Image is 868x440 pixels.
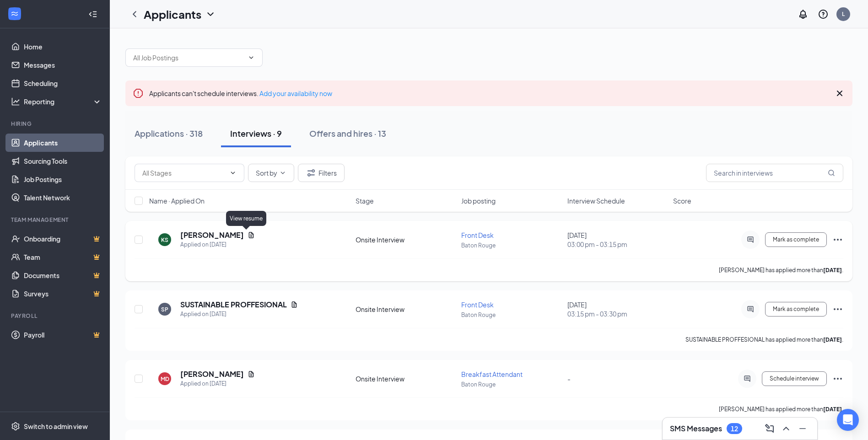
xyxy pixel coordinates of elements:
svg: ActiveChat [742,375,753,382]
a: Scheduling [24,74,102,92]
div: Hiring [11,120,100,128]
div: Payroll [11,312,100,320]
h5: [PERSON_NAME] [180,230,244,240]
svg: ChevronDown [205,9,216,20]
p: Baton Rouge [461,241,561,249]
button: Minimize [795,421,810,436]
svg: Ellipses [832,234,843,245]
span: Mark as complete [773,236,819,243]
svg: ChevronUp [781,423,792,434]
div: [DATE] [567,231,668,249]
button: Schedule interview [762,371,827,386]
span: Front Desk [461,300,494,309]
div: L [842,10,845,18]
span: Breakfast Attendant [461,370,523,378]
input: Search in interviews [706,164,843,182]
h3: SMS Messages [670,424,722,434]
svg: ActiveChat [745,236,756,243]
svg: Document [291,301,298,308]
input: All Stages [142,168,226,178]
div: Switch to admin view [24,422,88,431]
div: Offers and hires · 13 [309,128,386,139]
svg: Collapse [88,10,97,19]
a: DocumentsCrown [24,266,102,284]
a: Add your availability now [259,89,332,97]
a: PayrollCrown [24,326,102,344]
div: MD [161,375,169,383]
div: Onsite Interview [356,374,456,383]
div: [DATE] [567,300,668,318]
a: Talent Network [24,188,102,207]
button: Mark as complete [765,232,827,247]
a: OnboardingCrown [24,230,102,248]
span: Front Desk [461,231,494,239]
a: Sourcing Tools [24,152,102,170]
svg: Notifications [798,9,809,20]
span: Mark as complete [773,306,819,312]
button: Sort byChevronDown [248,164,294,182]
span: Sort by [256,170,277,176]
span: 03:00 pm - 03:15 pm [567,240,668,249]
p: [PERSON_NAME] has applied more than . [719,405,843,413]
button: Filter Filters [298,164,345,182]
b: [DATE] [823,336,842,343]
svg: Error [133,88,144,99]
span: Name · Applied On [149,196,205,205]
h5: SUSTAINABLE PROFFESIONAL [180,300,287,310]
a: Applicants [24,134,102,152]
h5: [PERSON_NAME] [180,369,244,379]
div: Applications · 318 [135,128,203,139]
div: View resume [226,211,266,226]
div: Applied on [DATE] [180,240,255,249]
p: SUSTAINABLE PROFFESIONAL has applied more than . [685,336,843,343]
div: Onsite Interview [356,235,456,244]
div: Applied on [DATE] [180,379,255,388]
svg: ChevronDown [229,169,237,177]
p: Baton Rouge [461,311,561,319]
b: [DATE] [823,406,842,413]
div: Open Intercom Messenger [837,409,859,431]
svg: ActiveChat [745,306,756,313]
div: Interviews · 9 [230,128,282,139]
a: Messages [24,56,102,74]
a: Job Postings [24,170,102,188]
a: SurveysCrown [24,284,102,303]
b: [DATE] [823,267,842,274]
svg: MagnifyingGlass [828,169,835,177]
span: Job posting [461,196,496,205]
a: Home [24,38,102,56]
span: Schedule interview [770,376,819,382]
div: Onsite Interview [356,305,456,314]
span: Score [673,196,691,205]
button: ChevronUp [779,421,793,436]
span: - [567,375,571,383]
input: All Job Postings [133,53,244,63]
svg: Cross [834,88,845,99]
p: Baton Rouge [461,381,561,388]
svg: ChevronLeft [129,9,140,20]
svg: WorkstreamLogo [10,9,19,18]
span: Stage [356,196,374,205]
svg: QuestionInfo [818,9,829,20]
svg: Settings [11,422,20,431]
svg: Ellipses [832,304,843,315]
svg: Document [248,370,255,378]
span: Applicants can't schedule interviews. [149,89,332,97]
div: 12 [731,425,738,433]
svg: ComposeMessage [764,423,775,434]
h1: Applicants [144,6,201,22]
div: SP [161,306,168,313]
a: TeamCrown [24,248,102,266]
svg: Minimize [797,423,808,434]
div: Team Management [11,216,100,224]
svg: Ellipses [832,373,843,384]
svg: Document [248,231,255,239]
div: Reporting [24,97,102,106]
button: Mark as complete [765,302,827,317]
svg: ChevronDown [279,169,286,177]
span: Interview Schedule [567,196,625,205]
svg: ChevronDown [248,54,255,61]
div: Applied on [DATE] [180,310,298,319]
p: [PERSON_NAME] has applied more than . [719,266,843,274]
